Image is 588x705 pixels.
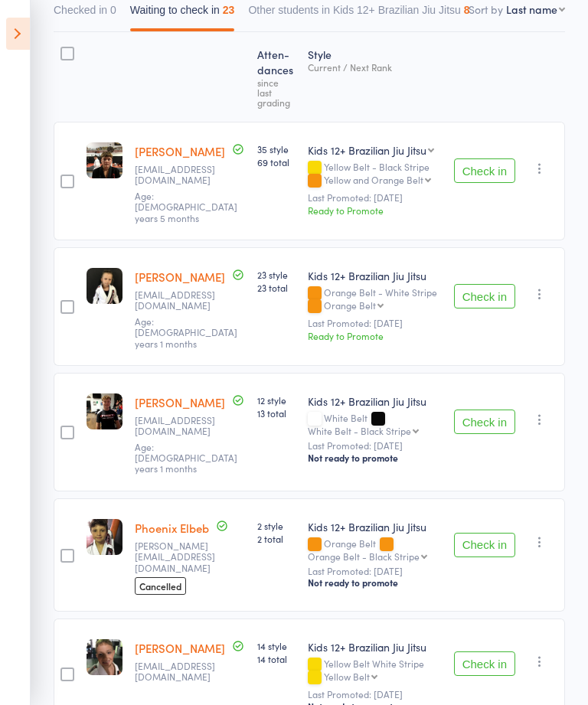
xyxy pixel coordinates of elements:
[308,440,442,451] small: Last Promoted: [DATE]
[308,192,442,203] small: Last Promoted: [DATE]
[324,300,376,310] div: Orange Belt
[135,540,234,573] small: simone@isec.com.au
[251,39,302,115] div: Atten­dances
[454,533,515,557] button: Check in
[469,2,503,17] label: Sort by
[454,284,515,308] button: Check in
[257,519,296,532] span: 2 style
[302,39,448,115] div: Style
[308,413,442,436] div: White Belt
[308,689,442,700] small: Last Promoted: [DATE]
[135,440,237,475] span: Age: [DEMOGRAPHIC_DATA] years 1 months
[308,658,442,684] div: Yellow Belt White Stripe
[135,415,234,437] small: Jodie_bryan@outlook.com
[87,639,122,675] img: image1549607544.png
[257,639,296,652] span: 14 style
[87,519,122,555] img: image1548828428.png
[257,393,296,406] span: 12 style
[135,315,237,350] span: Age: [DEMOGRAPHIC_DATA] years 1 months
[135,269,225,285] a: [PERSON_NAME]
[308,268,442,283] div: Kids 12+ Brazilian Jiu Jitsu
[110,4,116,16] div: 0
[308,566,442,576] small: Last Promoted: [DATE]
[257,532,296,545] span: 2 total
[308,426,411,436] div: White Belt - Black Stripe
[464,4,470,16] div: 8
[257,281,296,294] span: 23 total
[257,652,296,665] span: 14 total
[308,452,442,464] div: Not ready to promote
[308,204,442,217] div: Ready to Promote
[308,576,442,589] div: Not ready to promote
[308,519,442,534] div: Kids 12+ Brazilian Jiu Jitsu
[135,520,209,536] a: Phoenix Elbeb
[308,538,442,561] div: Orange Belt
[308,318,442,328] small: Last Promoted: [DATE]
[135,289,234,312] small: agatastypula@hotmail.co.uk
[308,142,426,158] div: Kids 12+ Brazilian Jiu Jitsu
[308,162,442,188] div: Yellow Belt - Black Stripe
[308,329,442,342] div: Ready to Promote
[257,77,296,107] div: since last grading
[257,142,296,155] span: 35 style
[87,268,122,304] img: image1548221326.png
[135,189,237,224] span: Age: [DEMOGRAPHIC_DATA] years 5 months
[135,661,234,683] small: hfaragal@gmail.com
[308,639,442,654] div: Kids 12+ Brazilian Jiu Jitsu
[454,651,515,676] button: Check in
[308,551,420,561] div: Orange Belt - Black Stripe
[257,155,296,168] span: 69 total
[257,406,296,419] span: 13 total
[135,577,186,595] span: Cancelled
[454,410,515,434] button: Check in
[135,394,225,410] a: [PERSON_NAME]
[87,393,122,429] img: image1749711884.png
[135,640,225,656] a: [PERSON_NAME]
[308,62,442,72] div: Current / Next Rank
[87,142,122,178] img: image1665559889.png
[506,2,557,17] div: Last name
[135,164,234,186] small: rosebarsallo@gmail.com
[308,287,442,313] div: Orange Belt - White Stripe
[135,143,225,159] a: [PERSON_NAME]
[324,671,370,681] div: Yellow Belt
[257,268,296,281] span: 23 style
[308,393,442,409] div: Kids 12+ Brazilian Jiu Jitsu
[454,158,515,183] button: Check in
[223,4,235,16] div: 23
[324,175,423,184] div: Yellow and Orange Belt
